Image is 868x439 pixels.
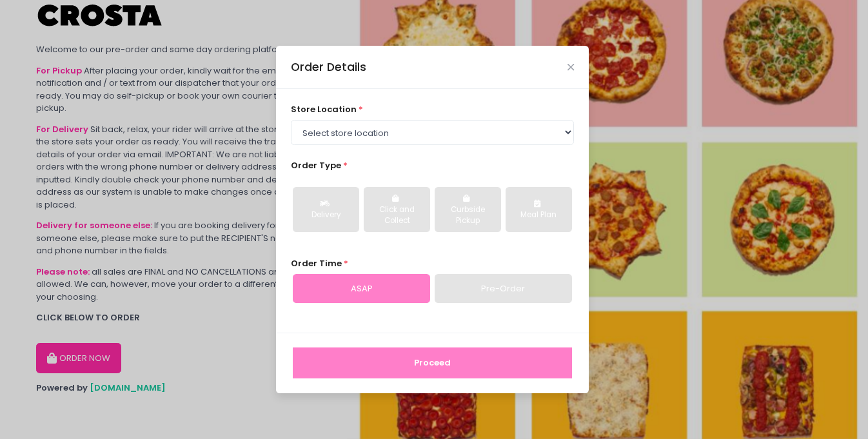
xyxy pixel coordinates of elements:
[291,159,341,171] span: Order Type
[373,204,421,227] div: Click and Collect
[435,187,501,232] button: Curbside Pickup
[515,210,563,221] div: Meal Plan
[291,59,366,75] div: Order Details
[291,103,357,115] span: store location
[291,257,342,269] span: Order Time
[444,204,492,227] div: Curbside Pickup
[567,64,574,70] button: Close
[293,347,572,378] button: Proceed
[293,187,359,232] button: Delivery
[506,187,572,232] button: Meal Plan
[364,187,430,232] button: Click and Collect
[302,210,350,221] div: Delivery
